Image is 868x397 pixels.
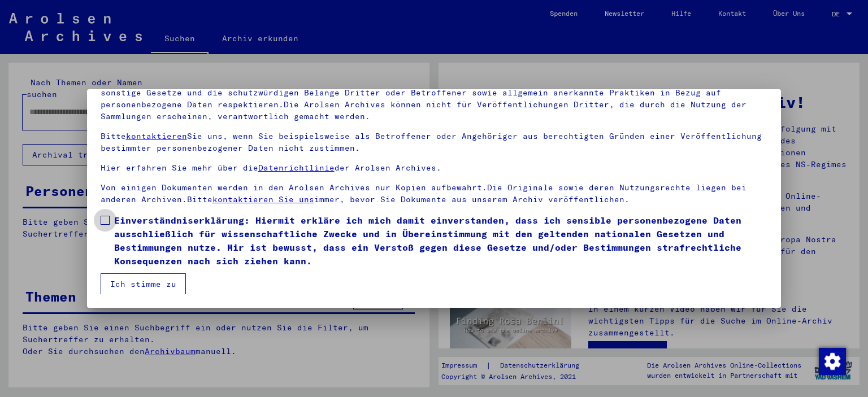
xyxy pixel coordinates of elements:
a: kontaktieren Sie uns [212,194,314,204]
button: Ich stimme zu [101,273,186,295]
img: Zustimmung ändern [819,348,846,375]
div: Zustimmung ändern [818,347,845,374]
a: kontaktieren [126,131,187,141]
span: Einverständniserklärung: Hiermit erkläre ich mich damit einverstanden, dass ich sensible personen... [114,213,768,268]
p: Bitte beachten Sie, dass dieses Portal über NS - Verfolgte sensible Daten zu identifizierten oder... [101,63,768,123]
p: Bitte Sie uns, wenn Sie beispielsweise als Betroffener oder Angehöriger aus berechtigten Gründen ... [101,130,768,154]
p: Hier erfahren Sie mehr über die der Arolsen Archives. [101,162,768,174]
p: Von einigen Dokumenten werden in den Arolsen Archives nur Kopien aufbewahrt.Die Originale sowie d... [101,182,768,206]
a: Datenrichtlinie [258,163,335,173]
